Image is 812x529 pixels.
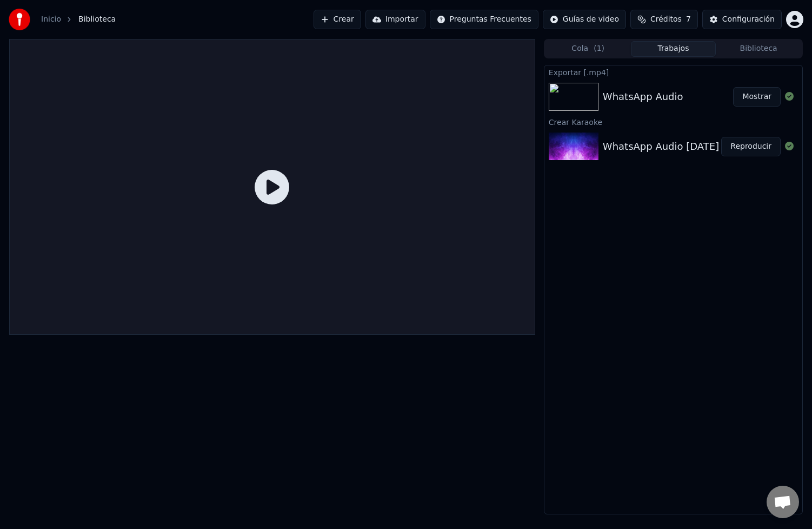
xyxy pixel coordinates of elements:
[650,14,682,25] span: Créditos
[430,10,538,29] button: Preguntas Frecuentes
[716,41,801,57] button: Biblioteca
[630,10,698,29] button: Créditos7
[543,10,626,29] button: Guías de video
[545,41,631,57] button: Cola
[686,14,691,25] span: 7
[41,14,116,25] nav: breadcrumb
[594,43,604,54] span: ( 1 )
[702,10,782,29] button: Configuración
[631,41,716,57] button: Trabajos
[544,115,802,128] div: Crear Karaoke
[722,14,775,25] div: Configuración
[767,486,799,518] div: Chat abierto
[544,65,802,78] div: Exportar [.mp4]
[41,14,61,25] a: Inicio
[733,87,781,107] button: Mostrar
[9,9,30,30] img: youka
[721,137,781,156] button: Reproducir
[603,89,683,104] div: WhatsApp Audio
[314,10,361,29] button: Crear
[365,10,425,29] button: Importar
[78,14,116,25] span: Biblioteca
